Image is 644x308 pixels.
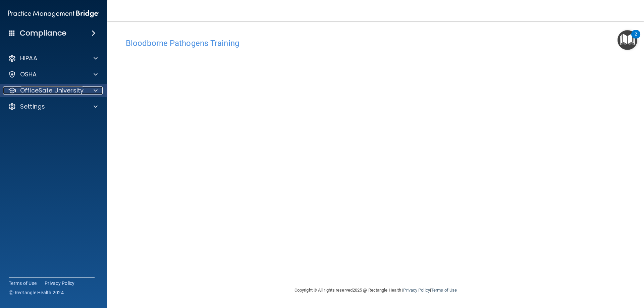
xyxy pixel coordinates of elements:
p: OSHA [20,70,37,78]
a: Terms of Use [9,280,37,287]
a: OfficeSafe University [8,86,98,95]
a: Terms of Use [431,288,457,293]
img: PMB logo [8,7,99,20]
div: 2 [635,34,637,43]
span: Ⓒ Rectangle Health 2024 [9,289,64,296]
h4: Compliance [20,28,66,38]
p: Settings [20,103,45,111]
a: OSHA [8,70,98,78]
iframe: bbp [126,51,626,257]
a: Settings [8,103,98,111]
h4: Bloodborne Pathogens Training [126,39,626,48]
a: Privacy Policy [45,280,75,287]
button: Open Resource Center, 2 new notifications [618,30,637,50]
p: OfficeSafe University [20,86,84,95]
div: Copyright © All rights reserved 2025 @ Rectangle Health | | [253,280,498,301]
a: Privacy Policy [403,288,430,293]
a: HIPAA [8,54,98,62]
p: HIPAA [20,54,37,62]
